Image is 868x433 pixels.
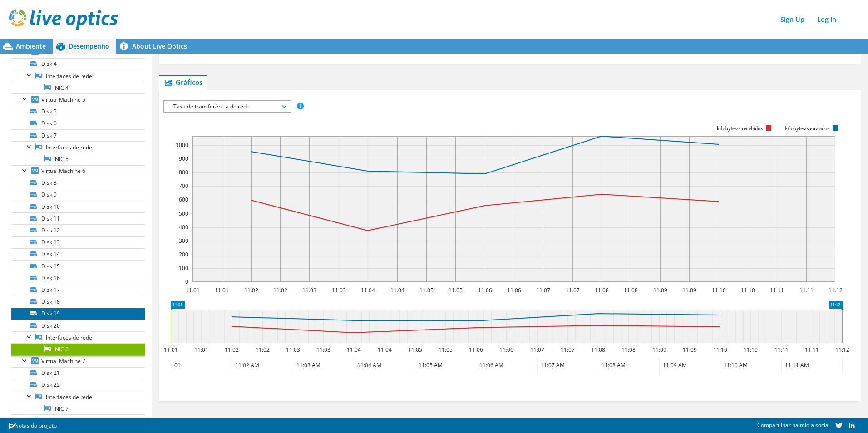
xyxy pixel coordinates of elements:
[11,153,145,165] a: NIC 5
[176,141,188,149] text: 1000
[448,286,462,294] text: 11:05
[653,286,667,294] text: 11:09
[11,260,145,272] a: Disk 15
[116,39,194,54] a: About Live Optics
[41,96,85,103] span: Virtual Machine 5
[11,118,145,129] a: Disk 6
[743,346,757,354] text: 11:10
[286,346,300,354] text: 11:03
[179,168,188,176] text: 800
[530,346,544,354] text: 11:07
[560,346,574,354] text: 11:07
[169,101,286,112] span: Taxa de transferência de rede
[11,58,145,70] a: Disk 4
[346,346,360,354] text: 11:04
[11,272,145,284] a: Disk 16
[11,212,145,224] a: Disk 11
[11,284,145,295] a: Disk 17
[828,286,842,294] text: 11:12
[16,42,46,50] span: Ambiente
[11,391,145,403] a: Interfaces de rede
[11,165,145,177] a: Virtual Machine 6
[179,264,188,272] text: 100
[69,42,109,50] span: Desempenho
[331,286,345,294] text: 11:03
[11,355,145,367] a: Virtual Machine 7
[621,346,635,354] text: 11:08
[717,125,763,132] text: kilobytes/s recebidos
[769,286,784,294] text: 11:11
[224,346,238,354] text: 11:02
[302,286,316,294] text: 11:03
[179,223,188,231] text: 400
[469,346,483,354] text: 11:06
[255,346,269,354] text: 11:02
[163,78,202,87] span: Gráficos
[179,196,188,203] text: 600
[478,286,492,294] text: 11:06
[41,417,85,424] span: Virtual Machine 8
[316,346,330,354] text: 11:03
[360,286,375,294] text: 11:04
[11,414,145,426] a: Virtual Machine 8
[273,286,287,294] text: 11:02
[11,379,145,391] a: Disk 22
[11,82,145,93] a: NIC 4
[799,286,813,294] text: 11:11
[11,331,145,343] a: Interfaces de rede
[179,182,188,190] text: 700
[214,286,228,294] text: 11:01
[11,189,145,201] a: Disk 9
[179,155,188,162] text: 900
[185,278,188,285] text: 0
[11,201,145,212] a: Disk 10
[11,308,145,320] a: Disk 19
[438,346,452,354] text: 11:05
[785,125,829,132] text: kilobytes/s enviados
[757,421,830,429] span: Compartilhar na mídia social
[11,224,145,236] a: Disk 12
[194,346,208,354] text: 11:01
[713,346,727,354] text: 11:10
[419,286,433,294] text: 11:05
[11,236,145,248] a: Disk 13
[652,346,666,354] text: 11:09
[623,286,637,294] text: 11:08
[11,93,145,105] a: Virtual Machine 5
[11,70,145,82] a: Interfaces de rede
[11,129,145,141] a: Disk 7
[11,343,145,355] a: NIC 6
[565,286,579,294] text: 11:07
[390,286,404,294] text: 11:04
[804,346,819,354] text: 11:11
[11,403,145,414] a: NIC 7
[835,346,849,354] text: 11:12
[774,346,788,354] text: 11:11
[179,210,188,217] text: 500
[594,286,608,294] text: 11:08
[244,286,258,294] text: 11:02
[591,346,605,354] text: 11:08
[682,346,696,354] text: 11:09
[41,167,85,175] span: Virtual Machine 6
[776,13,809,26] a: Sign Up
[9,9,118,30] img: live_optics_svg.svg
[507,286,521,294] text: 11:06
[185,286,199,294] text: 11:01
[408,346,422,354] text: 11:05
[536,286,550,294] text: 11:07
[377,346,391,354] text: 11:04
[179,237,188,245] text: 300
[11,320,145,331] a: Disk 20
[11,177,145,189] a: Disk 8
[711,286,725,294] text: 11:10
[11,141,145,153] a: Interfaces de rede
[11,367,145,379] a: Disk 21
[682,286,696,294] text: 11:09
[11,296,145,308] a: Disk 18
[2,420,63,431] a: Notas do projeto
[11,106,145,118] a: Disk 5
[813,13,841,26] a: Log In
[179,251,188,258] text: 200
[740,286,755,294] text: 11:10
